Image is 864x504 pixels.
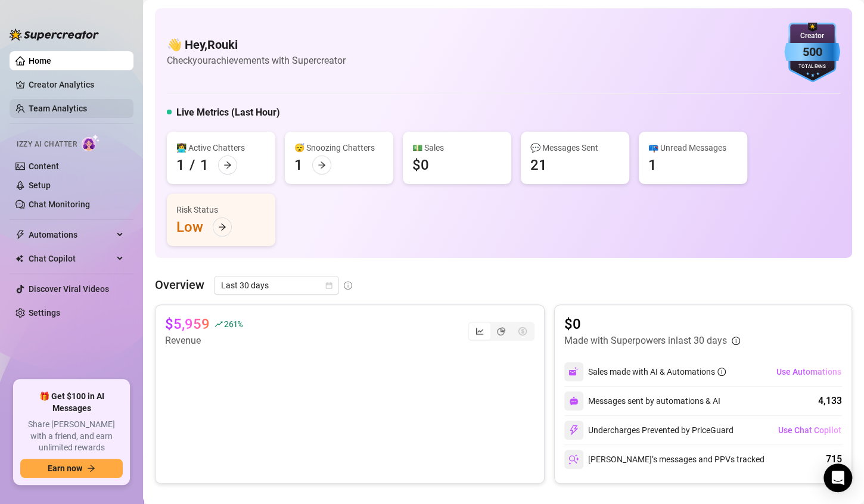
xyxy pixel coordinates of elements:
div: 4,133 [818,394,842,408]
div: 500 [784,43,840,61]
span: info-circle [344,281,352,290]
div: 👩‍💻 Active Chatters [176,141,266,154]
h5: Live Metrics (Last Hour) [176,105,280,120]
span: arrow-right [223,161,232,169]
div: 1 [294,155,303,175]
div: 1 [648,155,657,175]
img: AI Chatter [82,134,100,151]
span: Last 30 days [221,276,332,294]
div: Total Fans [784,63,840,71]
a: Discover Viral Videos [29,284,109,294]
article: Revenue [165,334,243,348]
div: Open Intercom Messenger [823,463,852,492]
img: svg%3e [568,425,579,435]
h4: 👋 Hey, Rouki [167,36,346,53]
span: dollar-circle [518,327,527,335]
span: Share [PERSON_NAME] with a friend, and earn unlimited rewards [20,419,123,454]
div: Creator [784,30,840,42]
span: Use Automations [776,367,841,377]
span: line-chart [475,327,484,335]
div: 1 [176,155,185,175]
span: 🎁 Get $100 in AI Messages [20,391,123,414]
a: Home [29,56,51,66]
button: Use Chat Copilot [778,421,842,440]
a: Setup [29,181,51,190]
a: Content [29,161,59,171]
span: Earn now [48,463,82,473]
img: svg%3e [569,396,579,406]
div: Undercharges Prevented by PriceGuard [564,421,734,440]
div: 💵 Sales [412,141,502,154]
img: svg%3e [568,454,579,465]
span: Chat Copilot [29,249,113,268]
span: arrow-right [87,464,95,472]
img: blue-badge-DgoSNQY1.svg [784,23,840,82]
span: info-circle [717,368,726,376]
article: $0 [564,315,740,334]
div: 📪 Unread Messages [648,141,738,154]
span: thunderbolt [15,230,25,239]
div: 21 [530,155,547,175]
div: Messages sent by automations & AI [564,391,720,410]
div: 1 [200,155,209,175]
div: Risk Status [176,203,266,216]
div: 💬 Messages Sent [530,141,620,154]
article: Made with Superpowers in last 30 days [564,334,727,348]
div: 715 [826,452,842,466]
div: $0 [412,155,429,175]
img: Chat Copilot [15,254,23,263]
div: [PERSON_NAME]’s messages and PPVs tracked [564,450,764,469]
article: $5,959 [165,315,210,334]
div: segmented control [468,322,534,341]
span: calendar [325,282,332,289]
button: Earn nowarrow-right [20,459,123,478]
span: info-circle [732,337,740,345]
div: Sales made with AI & Automations [588,365,726,378]
a: Settings [29,308,60,318]
div: 😴 Snoozing Chatters [294,141,384,154]
span: Izzy AI Chatter [17,139,77,150]
button: Use Automations [776,362,842,381]
img: logo-BBDzfeDw.svg [10,29,99,41]
span: arrow-right [318,161,326,169]
article: Overview [155,276,204,294]
span: Use Chat Copilot [778,425,841,435]
article: Check your achievements with Supercreator [167,53,346,68]
span: 261 % [224,318,243,329]
a: Chat Monitoring [29,200,90,209]
img: svg%3e [568,366,579,377]
span: rise [215,320,223,328]
span: pie-chart [497,327,505,335]
span: Automations [29,225,113,244]
span: arrow-right [218,223,226,231]
a: Creator Analytics [29,75,124,94]
a: Team Analytics [29,104,87,113]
